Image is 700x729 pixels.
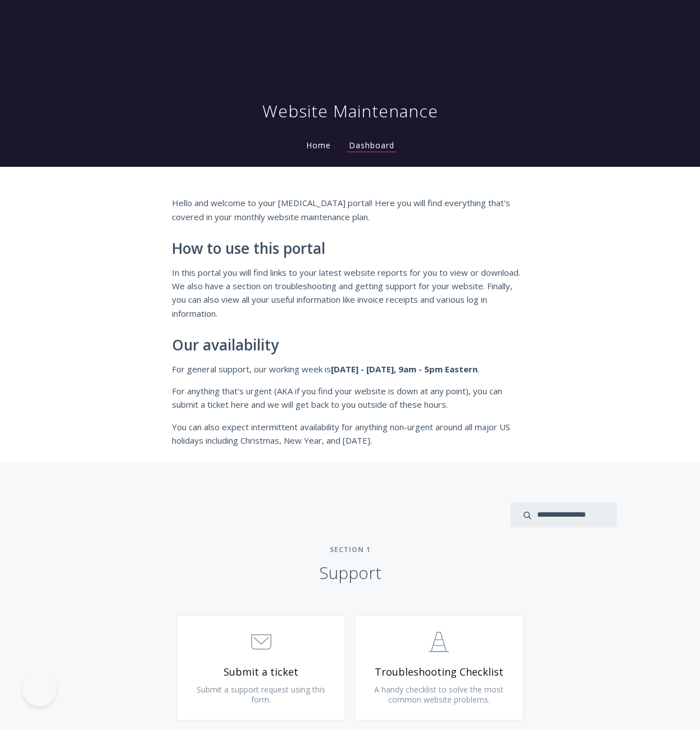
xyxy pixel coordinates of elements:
strong: [DATE] - [DATE], 9am - 5pm Eastern [331,363,478,375]
p: For general support, our working week is . [172,362,528,376]
h2: Our availability [172,337,528,354]
span: Troubleshooting Checklist [372,666,506,678]
a: Dashboard [347,140,397,152]
p: For anything that's urgent (AKA if you find your website is down at any point), you can submit a ... [172,384,528,412]
span: Submit a ticket [194,666,328,678]
h2: How to use this portal [172,240,528,257]
a: Troubleshooting Checklist A handy checklist to solve the most common website problems. [354,615,524,721]
a: Home [304,140,333,151]
p: You can also expect intermittent availability for anything non-urgent around all major US holiday... [172,420,528,448]
p: In this portal you will find links to your latest website reports for you to view or download. We... [172,266,528,321]
input: search input [510,502,617,527]
iframe: Toggle Customer Support [22,673,56,707]
span: A handy checklist to solve the most common website problems. [374,684,503,705]
p: Hello and welcome to your [MEDICAL_DATA] portal! Here you will find everything that's covered in ... [172,196,528,224]
a: Submit a ticket Submit a support request using this form. [176,615,346,721]
h1: Website Maintenance [262,100,438,122]
span: Submit a support request using this form. [197,684,325,705]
